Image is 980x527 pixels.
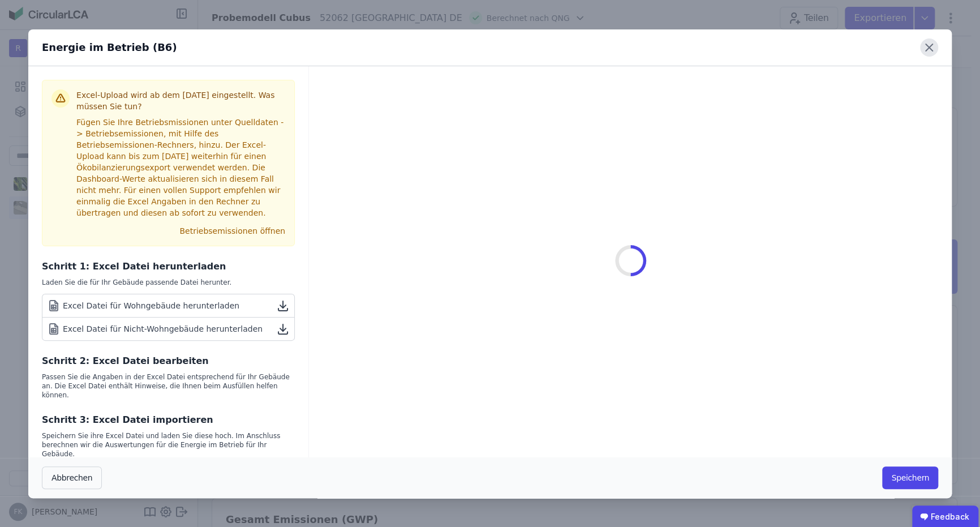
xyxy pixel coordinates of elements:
[42,294,294,318] a: Excel Datei für Wohngebäude herunterladen
[882,466,938,489] button: Speichern
[42,278,295,287] div: Laden Sie die für Ihr Gebäude passende Datei herunter.
[42,354,295,368] div: Schritt 2: Excel Datei bearbeiten
[42,372,295,400] div: Passen Sie die Angaben in der Excel Datei entsprechend für Ihr Gebäude an. Die Excel Datei enthäl...
[42,466,102,489] button: Abbrechen
[76,89,285,117] h3: Excel-Upload wird ab dem [DATE] eingestellt. Was müssen Sie tun?
[76,117,285,223] div: Fügen Sie Ihre Betriebsmissionen unter Quelldaten -> Betriebsemissionen, mit Hilfe des Betriebsem...
[42,413,295,427] div: Schritt 3: Excel Datei importieren
[47,299,239,312] div: Excel Datei für Wohngebäude herunterladen
[42,431,295,459] div: Speichern Sie ihre Excel Datei und laden Sie diese hoch. Im Anschluss berechnen wir die Auswertun...
[175,222,290,240] button: Betriebsemissionen öffnen
[42,260,295,273] div: Schritt 1: Excel Datei herunterladen
[47,322,263,336] div: Excel Datei für Nicht-Wohngebäude herunterladen
[42,318,294,340] a: Excel Datei für Nicht-Wohngebäude herunterladen
[42,40,177,55] div: Energie im Betrieb (B6)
